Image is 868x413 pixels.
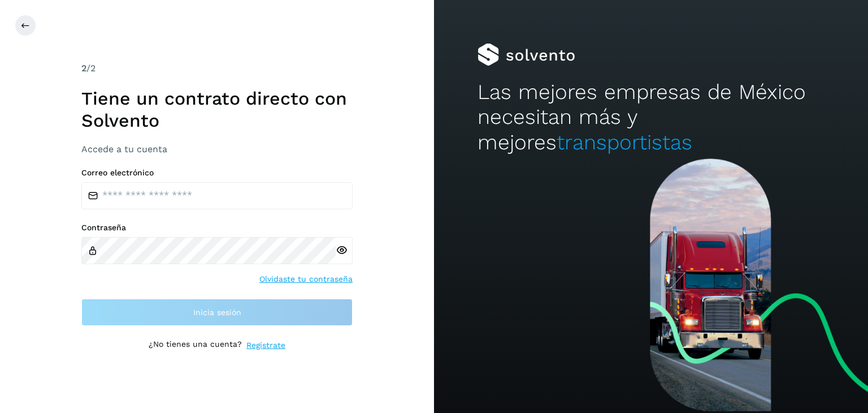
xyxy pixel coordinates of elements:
[149,339,242,351] p: ¿No tienes una cuenta?
[81,299,353,326] button: Inicia sesión
[81,88,353,131] h1: Tiene un contrato directo con Solvento
[259,273,353,285] a: Olvidaste tu contraseña
[81,223,353,233] label: Contraseña
[246,339,285,351] a: Regístrate
[81,144,353,154] h3: Accede a tu cuenta
[478,80,824,155] h2: Las mejores empresas de México necesitan más y mejores
[81,62,353,75] div: /2
[557,130,692,154] span: transportistas
[81,63,86,74] span: 2
[193,308,241,316] span: Inicia sesión
[81,168,353,178] label: Correo electrónico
